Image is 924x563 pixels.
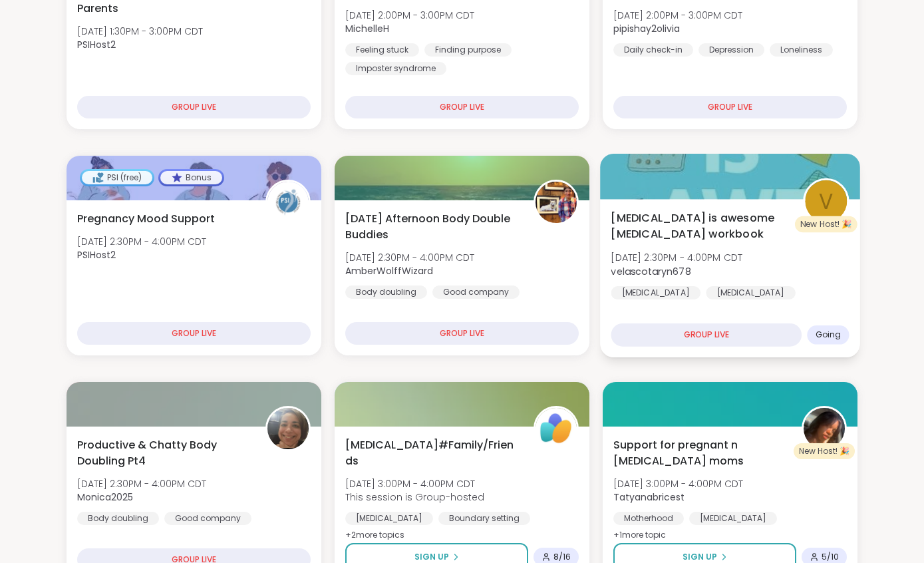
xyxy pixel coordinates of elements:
[794,443,855,459] div: New Host! 🎉
[613,43,693,57] div: Daily check-in
[345,512,433,525] div: [MEDICAL_DATA]
[345,62,446,75] div: Imposter syndrome
[345,211,519,243] span: [DATE] Afternoon Body Double Buddies
[77,512,159,525] div: Body doubling
[77,38,116,51] b: PSIHost2
[345,9,474,22] span: [DATE] 2:00PM - 3:00PM CDT
[698,43,764,57] div: Depression
[345,251,474,264] span: [DATE] 2:30PM - 4:00PM CDT
[611,210,788,243] span: [MEDICAL_DATA] is awesome [MEDICAL_DATA] workbook
[613,512,684,525] div: Motherhood
[77,437,251,469] span: Productive & Chatty Body Doubling Pt4
[611,251,742,264] span: [DATE] 2:30PM - 4:00PM CDT
[706,286,796,299] div: [MEDICAL_DATA]
[536,182,577,223] img: AmberWolffWizard
[345,437,519,469] span: [MEDICAL_DATA]#Family/Friends
[613,9,742,22] span: [DATE] 2:00PM - 3:00PM CDT
[689,512,777,525] div: [MEDICAL_DATA]
[611,264,691,278] b: velascotaryn678
[77,490,133,504] b: Monica2025
[536,408,577,449] img: ShareWell
[816,329,842,340] span: Going
[77,477,206,490] span: [DATE] 2:30PM - 4:00PM CDT
[160,171,222,184] div: Bonus
[345,22,389,35] b: MichelleH
[613,490,685,504] b: Tatyanabricest
[345,490,484,504] span: This session is Group-hosted
[613,96,847,118] div: GROUP LIVE
[613,477,743,490] span: [DATE] 3:00PM - 4:00PM CDT
[77,322,311,345] div: GROUP LIVE
[164,512,251,525] div: Good company
[683,551,717,563] span: Sign Up
[77,25,203,38] span: [DATE] 1:30PM - 3:00PM CDT
[267,408,309,449] img: Monica2025
[438,512,530,525] div: Boundary setting
[432,285,520,299] div: Good company
[345,96,579,118] div: GROUP LIVE
[345,477,484,490] span: [DATE] 3:00PM - 4:00PM CDT
[82,171,152,184] div: PSI (free)
[414,551,449,563] span: Sign Up
[345,264,433,278] b: AmberWolffWizard
[77,235,206,248] span: [DATE] 2:30PM - 4:00PM CDT
[77,96,311,118] div: GROUP LIVE
[770,43,833,57] div: Loneliness
[804,408,845,449] img: Tatyanabricest
[77,211,215,227] span: Pregnancy Mood Support
[267,182,309,223] img: PSIHost2
[424,43,512,57] div: Finding purpose
[819,186,833,217] span: v
[795,216,857,232] div: New Host! 🎉
[345,285,427,299] div: Body doubling
[611,323,802,347] div: GROUP LIVE
[611,286,700,299] div: [MEDICAL_DATA]
[77,248,116,262] b: PSIHost2
[553,552,571,562] span: 8 / 16
[345,43,419,57] div: Feeling stuck
[613,437,787,469] span: Support for pregnant n [MEDICAL_DATA] moms
[345,322,579,345] div: GROUP LIVE
[822,552,839,562] span: 5 / 10
[613,22,680,35] b: pipishay2olivia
